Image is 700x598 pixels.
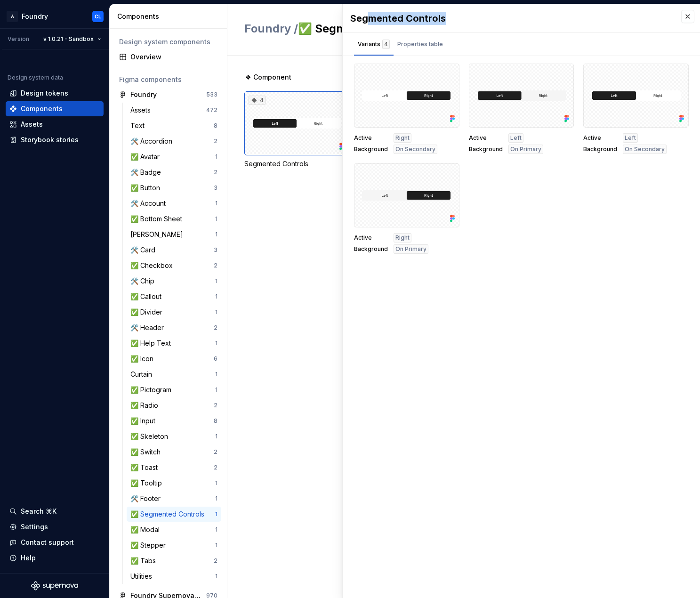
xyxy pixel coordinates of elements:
span: ❖ Component [245,73,291,82]
span: Background [469,145,503,153]
a: Overview [115,49,221,65]
a: ✅ Switch2 [127,444,221,460]
div: ✅ Input [130,416,159,426]
div: Segmented Controls [350,12,672,25]
a: Components [6,101,104,116]
div: 1 [215,479,217,487]
div: 1 [215,526,217,533]
a: Storybook stories [6,132,104,147]
div: Design tokens [21,89,68,98]
div: Properties table [397,40,443,49]
div: [PERSON_NAME] [130,230,187,239]
a: ✅ Toast2 [127,460,221,475]
div: 4 [249,96,266,105]
a: 🛠️ Card3 [127,242,221,258]
div: ✅ Stepper [130,541,169,550]
div: ✅ Toast [130,463,161,472]
div: 3 [214,246,217,254]
div: ✅ Switch [130,447,164,457]
div: 2 [214,324,217,331]
div: Components [117,12,223,21]
div: Utilities [130,572,156,581]
a: ✅ Button3 [127,180,221,195]
div: 4Segmented Controls [244,91,349,169]
div: 1 [215,541,217,549]
div: ✅ Pictogram [130,385,175,395]
a: ✅ Segmented Controls1 [127,507,221,522]
div: 8 [214,122,217,129]
svg: Supernova Logo [31,581,78,590]
span: Active [354,134,388,142]
span: On Secondary [625,145,665,153]
span: Left [625,134,636,142]
div: ✅ Segmented Controls [130,509,208,519]
a: ✅ Radio2 [127,398,221,413]
div: CL [95,13,101,20]
span: Background [354,245,388,253]
span: Right [395,234,410,242]
span: On Secondary [395,145,435,153]
div: 1 [215,510,217,518]
div: Components [21,104,63,113]
div: 8 [214,417,217,425]
div: 2 [214,137,217,145]
a: 🛠️ Accordion2 [127,134,221,149]
div: ✅ Tooltip [130,478,166,488]
div: 🛠️ Card [130,245,159,255]
a: ✅ Icon6 [127,351,221,366]
div: 1 [215,433,217,440]
div: Storybook stories [21,135,79,145]
span: Background [354,145,388,153]
div: 472 [206,106,217,114]
div: Settings [21,522,48,532]
a: Settings [6,519,104,534]
a: ✅ Help Text1 [127,336,221,351]
a: ✅ Skeleton1 [127,429,221,444]
a: Foundry533 [115,87,221,102]
a: ✅ Input8 [127,413,221,428]
div: Variants [358,40,390,49]
button: AFoundryCL [2,6,107,26]
div: 1 [215,231,217,238]
div: ✅ Radio [130,401,162,410]
div: 2 [214,402,217,409]
h2: ✅ Segmented Controls [244,21,549,36]
span: Left [510,134,522,142]
a: ✅ Pictogram1 [127,382,221,397]
span: Active [354,234,388,242]
span: Foundry / [244,22,298,35]
button: v 1.0.21 - Sandbox [39,32,105,46]
div: Foundry [130,90,157,99]
div: 🛠️ Accordion [130,137,176,146]
a: ✅ Checkbox2 [127,258,221,273]
a: Design tokens [6,86,104,101]
div: ✅ Modal [130,525,163,534]
a: 🛠️ Header2 [127,320,221,335]
div: Curtain [130,370,156,379]
div: ✅ Avatar [130,152,163,162]
div: 1 [215,386,217,394]
div: 2 [214,169,217,176]
div: ✅ Button [130,183,164,193]
div: 1 [215,339,217,347]
div: 🛠️ Footer [130,494,164,503]
div: 1 [215,215,217,223]
a: ✅ Stepper1 [127,538,221,553]
div: ✅ Icon [130,354,157,364]
div: ✅ Skeleton [130,432,172,441]
div: A [7,11,18,22]
div: 4 [382,40,390,49]
div: 1 [215,371,217,378]
div: 1 [215,308,217,316]
span: On Primary [395,245,426,253]
div: 2 [214,448,217,456]
div: Figma components [119,75,217,84]
div: 3 [214,184,217,192]
a: Text8 [127,118,221,133]
a: ✅ Tabs2 [127,553,221,568]
button: Contact support [6,535,104,550]
div: 🛠️ Chip [130,276,158,286]
a: ✅ Callout1 [127,289,221,304]
div: 533 [206,91,217,98]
